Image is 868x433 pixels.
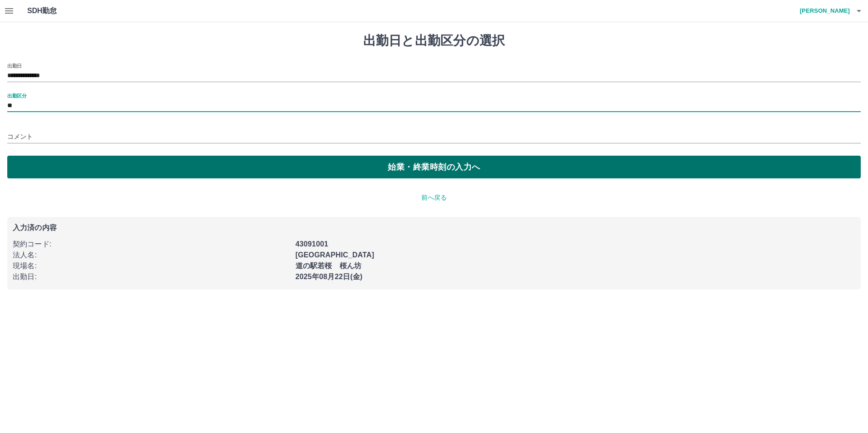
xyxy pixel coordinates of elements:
p: 法人名 : [13,250,290,261]
p: 入力済の内容 [13,224,855,231]
label: 出勤日 [7,62,22,69]
b: 2025年08月22日(金) [296,273,363,280]
p: 前へ戻る [7,193,861,202]
b: 道の駅若桜 桜ん坊 [296,262,361,270]
b: [GEOGRAPHIC_DATA] [296,251,375,259]
p: 契約コード : [13,239,290,250]
p: 出勤日 : [13,271,290,282]
h1: 出勤日と出勤区分の選択 [7,33,861,49]
button: 始業・終業時刻の入力へ [7,156,861,178]
p: 現場名 : [13,261,290,271]
b: 43091001 [296,240,328,248]
label: 出勤区分 [7,92,26,99]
